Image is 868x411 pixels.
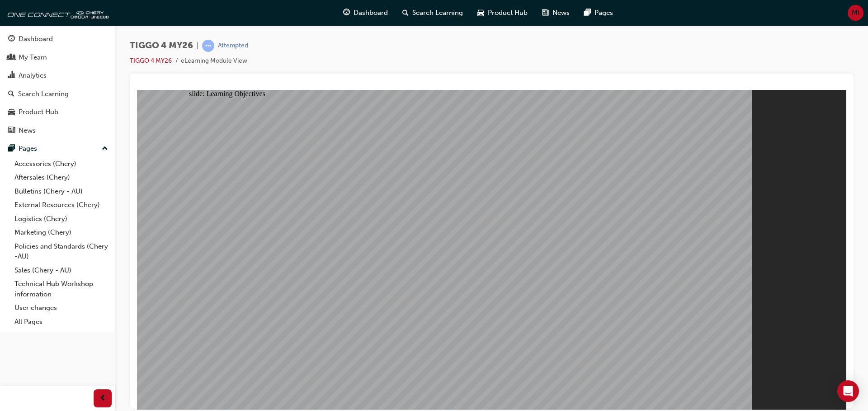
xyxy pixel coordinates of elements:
div: Product Hub [19,107,58,117]
a: Marketing (Chery) [11,226,112,240]
div: Attempted [218,42,248,50]
li: eLearning Module View [181,56,247,66]
a: Aftersales (Chery) [11,171,112,185]
a: news-iconNews [535,4,577,22]
a: Bulletins (Chery - AU) [11,185,112,199]
span: chart-icon [8,72,15,80]
a: TIGGO 4 MY26 [130,57,172,65]
img: oneconnect [5,4,108,22]
a: car-iconProduct Hub [470,4,535,22]
a: Search Learning [4,86,112,102]
span: news-icon [542,7,549,18]
span: MI [852,8,859,18]
span: | [197,41,198,51]
span: search-icon [402,7,409,18]
a: All Pages [11,315,112,329]
span: Pages [594,8,613,18]
button: DashboardMy TeamAnalyticsSearch LearningProduct HubNews [4,29,112,140]
span: Product Hub [488,8,528,18]
span: TIGGO 4 MY26 [130,41,193,51]
a: Product Hub [4,104,112,120]
button: MI [848,5,863,21]
div: Analytics [19,70,47,81]
div: Dashboard [19,34,53,44]
span: car-icon [477,7,484,18]
a: Logistics (Chery) [11,212,112,226]
a: User changes [11,301,112,315]
span: Search Learning [412,8,463,18]
a: News [4,122,112,139]
span: Dashboard [354,8,388,18]
a: search-iconSearch Learning [395,4,470,22]
div: My Team [19,52,47,63]
span: car-icon [8,108,15,116]
span: pages-icon [584,7,591,18]
div: Pages [19,143,37,154]
span: learningRecordVerb_ATTEMPT-icon [202,40,214,52]
span: people-icon [8,54,15,62]
a: My Team [4,49,112,66]
a: Technical Hub Workshop information [11,277,112,301]
span: guage-icon [343,7,350,18]
span: news-icon [8,127,15,135]
a: Policies and Standards (Chery -AU) [11,240,112,263]
span: guage-icon [8,35,15,43]
span: prev-icon [99,393,106,404]
a: guage-iconDashboard [336,4,395,22]
span: search-icon [8,90,14,98]
a: External Resources (Chery) [11,198,112,212]
a: Sales (Chery - AU) [11,263,112,277]
button: Pages [4,140,112,157]
span: News [552,8,570,18]
a: Accessories (Chery) [11,157,112,171]
span: up-icon [102,143,108,155]
span: pages-icon [8,145,15,153]
div: News [19,125,36,136]
div: Search Learning [18,89,69,99]
div: Open Intercom Messenger [837,380,859,402]
a: Analytics [4,67,112,84]
a: Dashboard [4,31,112,47]
a: pages-iconPages [577,4,620,22]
